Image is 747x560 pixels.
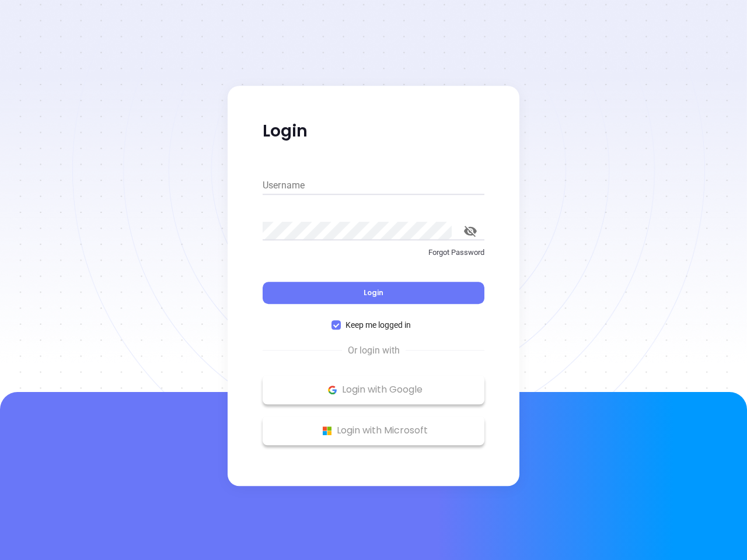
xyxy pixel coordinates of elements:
img: Google Logo [325,383,340,397]
a: Forgot Password [263,247,484,268]
p: Forgot Password [263,247,484,258]
img: Microsoft Logo [320,423,334,438]
button: Microsoft Logo Login with Microsoft [263,416,484,445]
button: Login [263,282,484,304]
button: Google Logo Login with Google [263,375,484,404]
span: Login [364,288,383,297]
button: toggle password visibility [456,217,484,245]
p: Login with Microsoft [268,422,479,439]
span: Keep me logged in [341,318,416,331]
p: Login with Google [268,381,479,398]
p: Login [263,121,484,142]
span: Or login with [342,344,406,358]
